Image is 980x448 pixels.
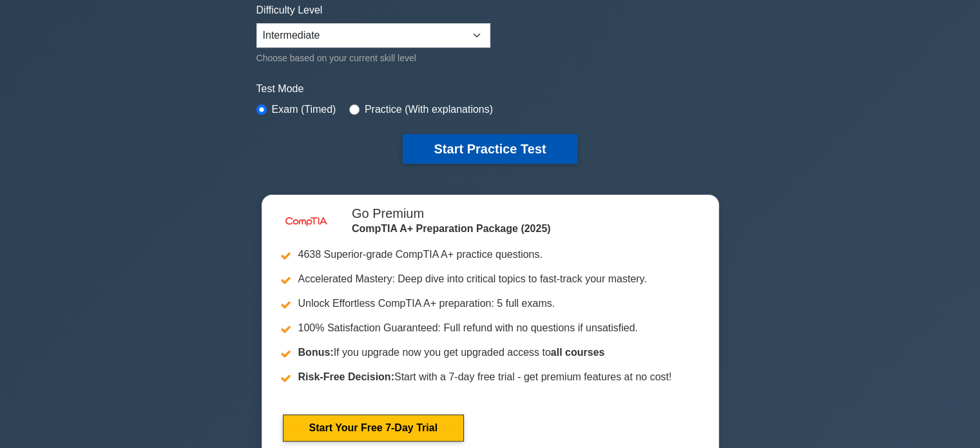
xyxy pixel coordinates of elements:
[283,414,464,442] a: Start Your Free 7-Day Trial
[365,102,493,117] label: Practice (With explanations)
[256,3,323,18] label: Difficulty Level
[403,134,577,164] button: Start Practice Test
[272,102,336,117] label: Exam (Timed)
[256,50,490,66] div: Choose based on your current skill level
[256,81,724,97] label: Test Mode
